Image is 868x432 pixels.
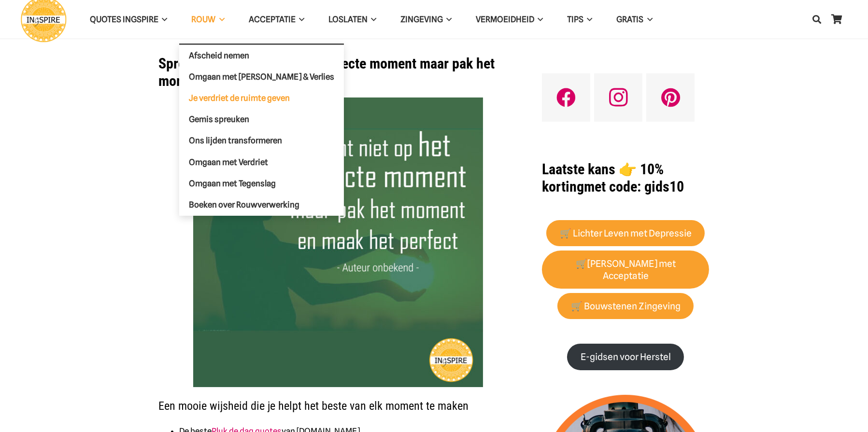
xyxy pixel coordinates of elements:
a: Omgaan met Verdriet [179,151,344,172]
strong: 🛒[PERSON_NAME] met Acceptatie [576,258,676,281]
span: Acceptatie Menu [296,7,304,31]
a: Zoeken [807,7,826,31]
span: Afscheid nemen [189,50,249,60]
a: 🛒[PERSON_NAME] met Acceptatie [542,251,709,289]
span: Omgaan met Tegenslag [189,178,276,188]
a: TIPSTIPS Menu [555,7,604,32]
a: VERMOEIDHEIDVERMOEIDHEID Menu [464,7,555,32]
span: ROUW [191,14,215,24]
span: Loslaten [328,14,368,24]
span: QUOTES INGSPIRE Menu [158,7,167,31]
a: GRATISGRATIS Menu [605,7,665,32]
a: Facebook [542,73,590,122]
a: AcceptatieAcceptatie Menu [237,7,316,32]
span: Zingeving Menu [443,7,452,31]
a: Pinterest [646,73,695,122]
strong: E-gidsen voor Herstel [581,351,671,362]
h1: Spreuk – Wacht niet op het perfecte moment maar pak het moment en maak het perfect [159,55,518,90]
a: Gemis spreuken [179,109,344,130]
span: Zingeving [400,14,443,24]
a: Ons lijden transformeren [179,130,344,151]
a: QUOTES INGSPIREQUOTES INGSPIRE Menu [78,7,179,32]
strong: 🛒 Lichter Leven met Depressie [560,228,692,239]
a: LoslatenLoslaten Menu [316,7,388,32]
span: Boeken over Rouwverwerking [189,199,299,209]
a: 🛒 Bouwstenen Zingeving [557,293,694,320]
a: 🛒 Lichter Leven met Depressie [546,220,705,247]
img: Wacht niet op het perfecte moment maar pak het moment en maak het perfect - de mooiste wijsheden ... [193,98,483,387]
strong: 🛒 Bouwstenen Zingeving [571,301,681,312]
span: Gemis spreuken [189,114,249,124]
a: Je verdriet de ruimte geven [179,87,344,109]
a: Omgaan met Tegenslag [179,173,344,194]
span: GRATIS [617,14,644,24]
a: Boeken over Rouwverwerking [179,194,344,215]
strong: Laatste kans 👉 10% korting [542,161,664,195]
span: Omgaan met Verdriet [189,157,268,167]
a: Instagram [594,73,642,122]
span: VERMOEIDHEID Menu [534,7,543,31]
span: Ons lijden transformeren [189,136,282,145]
h2: Een mooie wijsheid die je helpt het beste van elk moment te maken [159,387,518,413]
span: Je verdriet de ruimte geven [189,93,290,102]
a: ROUWROUW Menu [179,7,236,32]
span: VERMOEIDHEID [476,14,534,24]
a: ZingevingZingeving Menu [388,7,464,32]
a: Afscheid nemen [179,45,344,66]
h1: met code: gids10 [542,161,709,195]
span: Loslaten Menu [368,7,376,31]
span: QUOTES INGSPIRE [90,14,158,24]
a: Omgaan met [PERSON_NAME] & Verlies [179,66,344,87]
span: TIPS [567,14,583,24]
span: Omgaan met [PERSON_NAME] & Verlies [189,71,334,81]
span: Acceptatie [249,14,296,24]
span: TIPS Menu [583,7,592,31]
a: E-gidsen voor Herstel [567,344,684,370]
span: ROUW Menu [215,7,224,31]
span: GRATIS Menu [644,7,653,31]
